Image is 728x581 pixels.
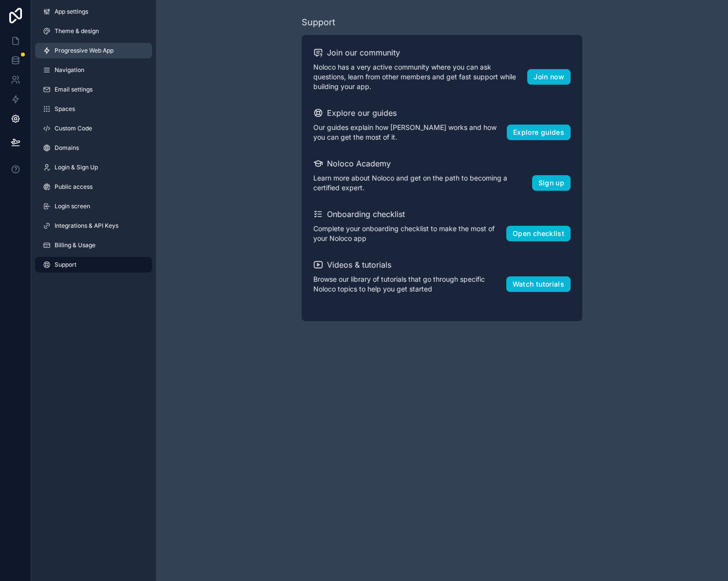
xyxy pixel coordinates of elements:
button: Watch tutorials [506,276,571,292]
span: Spaces [55,105,75,113]
h2: Explore our guides [327,107,397,119]
span: Domains [55,144,79,152]
button: Join now [527,69,571,85]
div: Support [302,16,335,29]
p: Browse our library of tutorials that go through specific Noloco topics to help you get started [313,274,506,294]
a: Progressive Web App [35,43,152,58]
h2: Join our community [327,47,400,58]
a: Domains [35,140,152,156]
h2: Videos & tutorials [327,259,391,271]
p: Learn more about Noloco and get on the path to becoming a certified expert. [313,173,532,193]
h2: Onboarding checklist [327,208,405,220]
a: Login screen [35,199,152,214]
a: Email settings [35,82,152,97]
a: App settings [35,4,152,19]
button: Open checklist [506,226,571,241]
button: Sign up [532,175,571,191]
a: Public access [35,179,152,195]
span: Public access [55,183,93,191]
span: Support [55,261,77,269]
a: Support [35,257,152,272]
span: Email settings [55,86,93,93]
p: Noloco has a very active community where you can ask questions, learn from other members and get ... [313,62,527,91]
span: Custom Code [55,125,92,132]
span: Progressive Web App [55,47,114,54]
span: Integrations & API Keys [55,222,118,230]
span: Navigation [55,66,84,74]
span: Login screen [55,202,90,210]
button: Explore guides [507,125,571,140]
a: Theme & design [35,23,152,39]
p: Our guides explain how [PERSON_NAME] works and how you can get the most of it. [313,123,507,142]
span: Theme & design [55,27,99,35]
span: App settings [55,8,88,16]
a: Login & Sign Up [35,160,152,175]
p: Complete your onboarding checklist to make the most of your Noloco app [313,224,506,243]
span: Login & Sign Up [55,163,98,171]
a: Integrations & API Keys [35,218,152,234]
a: Navigation [35,62,152,78]
a: Billing & Usage [35,237,152,253]
span: Billing & Usage [55,241,96,249]
a: Spaces [35,101,152,117]
a: Custom Code [35,121,152,136]
h2: Noloco Academy [327,158,391,169]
